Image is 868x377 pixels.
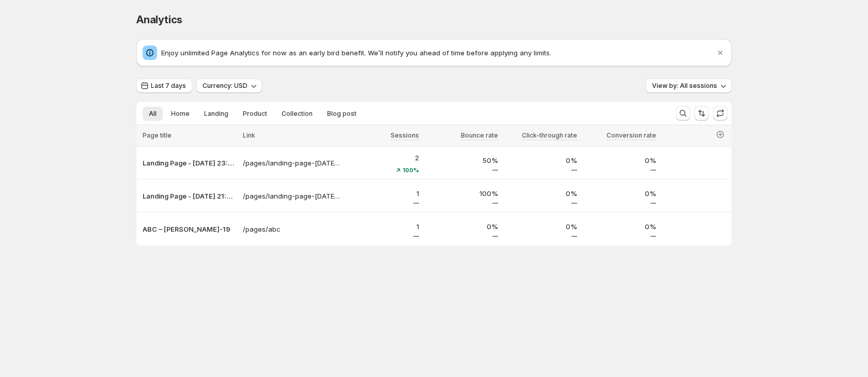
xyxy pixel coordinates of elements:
[243,191,340,201] a: /pages/landing-page-[DATE]-31-21-03-37
[504,221,577,232] p: 0%
[136,79,192,93] button: Last 7 days
[694,106,709,120] button: Sort the results
[504,188,577,199] p: 0%
[461,131,498,139] span: Bounce rate
[151,82,186,90] span: Last 7 days
[149,110,157,118] span: All
[243,131,255,139] span: Link
[203,82,247,90] span: Currency: USD
[425,221,498,232] p: 0%
[425,188,498,199] p: 100%
[646,79,732,93] button: View by: All sessions
[346,153,419,163] p: 2
[652,82,717,90] span: View by: All sessions
[282,110,313,118] span: Collection
[143,131,172,139] span: Page title
[583,188,656,199] p: 0%
[243,158,340,168] a: /pages/landing-page-[DATE]-29-23-04-21
[346,188,419,199] p: 1
[143,158,237,168] button: Landing Page - [DATE] 23:04:21 – [PERSON_NAME]-dev-19
[136,13,182,26] span: Analytics
[327,110,357,118] span: Blog post
[346,221,419,232] p: 1
[713,46,727,60] button: Dismiss notification
[522,131,577,139] span: Click-through rate
[196,79,262,93] button: Currency: USD
[204,110,228,118] span: Landing
[583,221,656,232] p: 0%
[243,110,267,118] span: Product
[402,167,419,173] span: 100%
[143,191,237,201] button: Landing Page - [DATE] 21:03:37 – [PERSON_NAME]-dev-19
[676,106,690,120] button: Search and filter results
[243,224,340,234] a: /pages/abc
[607,131,656,139] span: Conversion rate
[161,48,715,58] p: Enjoy unlimited Page Analytics for now as an early bird benefit. We’ll notify you ahead of time b...
[143,224,237,234] button: ABC – [PERSON_NAME]-19
[391,131,419,139] span: Sessions
[425,155,498,165] p: 50%
[504,155,577,165] p: 0%
[171,110,190,118] span: Home
[583,155,656,165] p: 0%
